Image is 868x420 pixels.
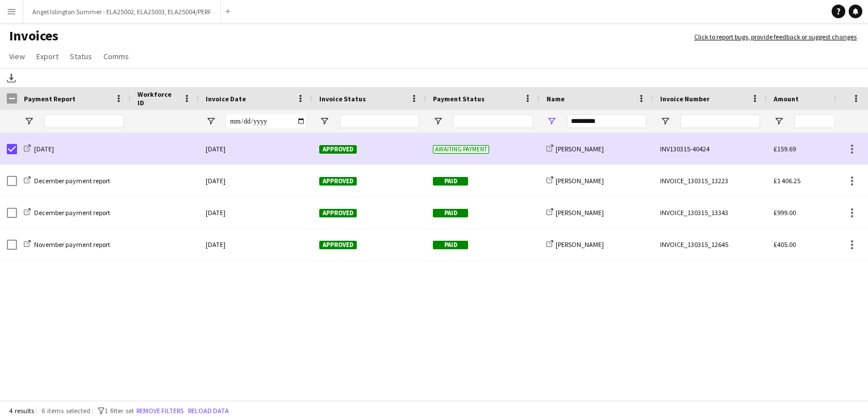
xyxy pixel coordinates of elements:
[206,94,246,103] span: Invoice Date
[556,176,604,185] span: [PERSON_NAME]
[134,405,186,417] button: Remove filters
[319,177,357,186] span: Approved
[24,176,110,185] a: December payment report
[653,229,767,260] div: INVOICE_130315_12645
[556,208,604,217] span: [PERSON_NAME]
[546,94,565,103] span: Name
[653,133,767,164] div: INV130315-40424
[24,116,34,126] button: Open Filter Menu
[319,241,357,249] span: Approved
[206,116,216,126] button: Open Filter Menu
[199,197,312,228] div: [DATE]
[24,145,54,153] a: [DATE]
[34,240,110,249] span: November payment report
[34,208,110,217] span: December payment report
[137,90,178,107] span: Workforce ID
[226,114,306,128] input: Invoice Date Filter Input
[774,94,799,103] span: Amount
[199,133,312,164] div: [DATE]
[23,1,221,23] button: Angel Islington Summer - ELA25002, ELA25003, ELA25004/PERF
[774,116,784,126] button: Open Filter Menu
[433,177,468,186] span: Paid
[41,406,90,415] span: 6 items selected
[319,209,357,217] span: Approved
[105,406,134,415] span: 1 filter set
[694,32,857,42] a: Click to report bugs, provide feedback or suggest changes
[24,94,76,103] span: Payment Report
[433,116,443,126] button: Open Filter Menu
[34,145,54,153] span: [DATE]
[65,49,97,64] a: Status
[9,51,25,61] span: View
[660,94,710,103] span: Invoice Number
[319,145,357,154] span: Approved
[546,116,557,126] button: Open Filter Menu
[681,114,760,128] input: Invoice Number Filter Input
[774,145,796,153] span: £159.69
[433,209,468,217] span: Paid
[653,197,767,228] div: INVOICE_130315_13343
[556,240,604,249] span: [PERSON_NAME]
[340,114,419,128] input: Invoice Status Filter Input
[32,49,63,64] a: Export
[774,176,800,185] span: £1 406.25
[433,94,485,103] span: Payment Status
[24,240,110,249] a: November payment report
[44,114,124,128] input: Payment Report Filter Input
[5,49,30,64] a: View
[103,51,129,61] span: Comms
[774,208,796,217] span: £999.00
[199,229,312,260] div: [DATE]
[99,49,133,64] a: Comms
[5,71,18,85] app-action-btn: Download
[433,241,468,249] span: Paid
[653,165,767,196] div: INVOICE_130315_13223
[186,405,231,417] button: Reload data
[70,51,92,61] span: Status
[34,176,110,185] span: December payment report
[660,116,670,126] button: Open Filter Menu
[319,94,366,103] span: Invoice Status
[556,145,604,153] span: [PERSON_NAME]
[199,165,312,196] div: [DATE]
[36,51,59,61] span: Export
[567,114,646,128] input: Name Filter Input
[433,145,489,154] span: Awaiting payment
[24,208,110,217] a: December payment report
[774,240,796,249] span: £405.00
[319,116,329,126] button: Open Filter Menu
